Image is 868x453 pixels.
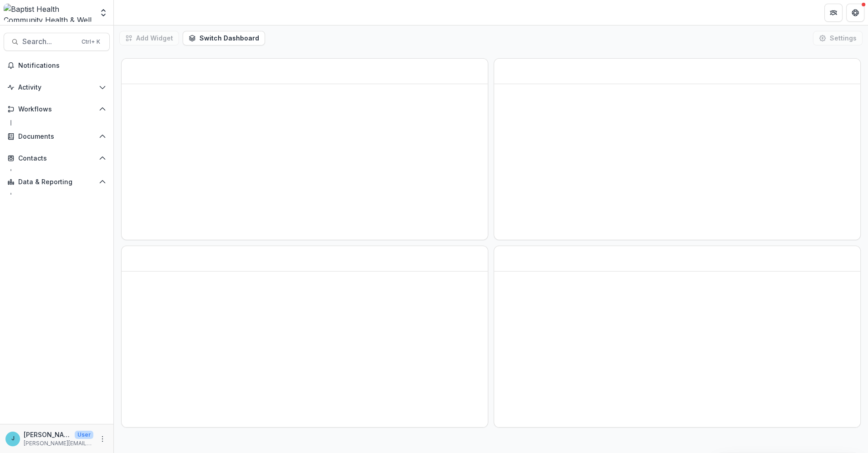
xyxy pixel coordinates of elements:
span: Data & Reporting [18,178,95,186]
button: Settings [813,31,863,45]
span: Notifications [18,62,106,70]
button: Get Help [846,4,864,22]
p: [PERSON_NAME] [24,430,71,439]
button: More [97,433,108,444]
p: [PERSON_NAME][EMAIL_ADDRESS][PERSON_NAME][DOMAIN_NAME] [24,439,93,448]
div: Jennifer [11,436,15,442]
div: Ctrl + K [80,37,102,47]
span: Contacts [18,155,95,162]
button: Notifications [4,58,110,73]
button: Partners [824,4,842,22]
button: Open Data & Reporting [4,175,110,189]
span: Search... [22,37,76,46]
nav: breadcrumb [117,6,156,19]
button: Open Contacts [4,151,110,166]
span: Workflows [18,106,95,113]
span: Activity [18,84,95,91]
p: User [75,431,93,439]
button: Open entity switcher [97,4,110,22]
button: Open Documents [4,129,110,144]
button: Search... [4,33,110,51]
button: Switch Dashboard [183,31,265,45]
button: Open Workflows [4,102,110,116]
button: Open Activity [4,80,110,95]
span: Documents [18,133,95,141]
img: Baptist Health Community Health & Well Being logo [4,4,93,22]
button: Add Widget [119,31,179,45]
